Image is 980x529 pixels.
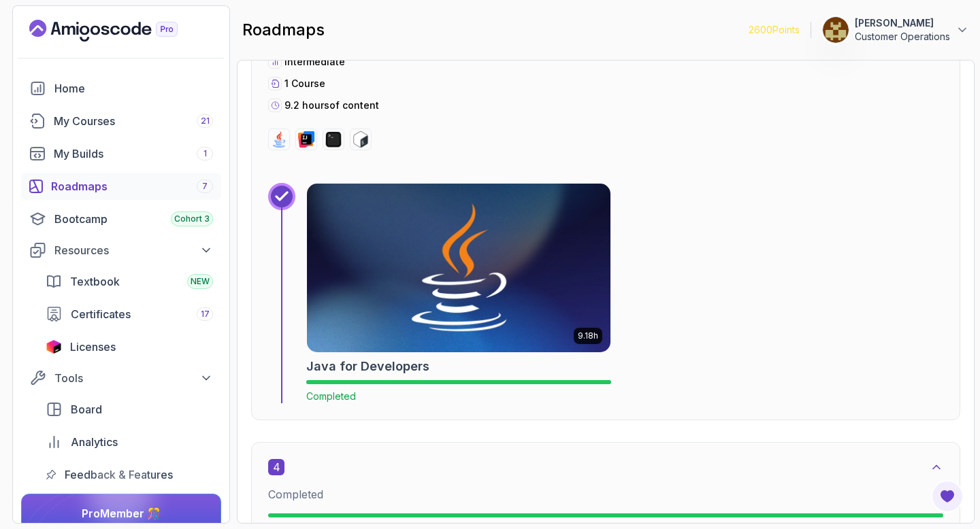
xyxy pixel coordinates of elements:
div: Home [54,80,213,97]
p: [PERSON_NAME] [855,16,950,30]
button: user profile image[PERSON_NAME]Customer Operations [822,16,969,44]
span: 7 [202,181,208,192]
span: Board [71,401,102,417]
img: bash logo [353,131,369,148]
div: Tools [54,370,213,386]
a: home [21,75,221,102]
img: user profile image [823,17,849,43]
img: java logo [271,131,287,148]
a: licenses [37,333,221,360]
p: 9.2 hours of content [284,99,379,112]
div: Bootcamp [54,211,213,227]
img: terminal logo [325,131,342,148]
span: Certificates [71,306,131,322]
span: 21 [201,116,210,126]
p: intermediate [284,55,345,69]
p: 2600 Points [749,23,800,37]
img: jetbrains icon [46,340,62,354]
span: Licenses [70,339,116,355]
span: Feedback & Features [65,466,173,483]
p: Customer Operations [855,30,950,44]
p: 9.18h [578,330,598,341]
img: intellij logo [298,131,314,148]
a: analytics [37,428,221,456]
div: Resources [54,242,213,258]
span: Completed [268,488,323,501]
h2: Java for Developers [306,357,429,376]
span: Analytics [71,434,118,450]
span: NEW [191,276,210,287]
div: My Courses [54,113,213,129]
button: Tools [21,366,221,390]
button: Open Feedback Button [931,480,964,513]
span: Completed [306,390,356,402]
a: Java for Developers card9.18hJava for DevelopersCompleted [306,183,611,403]
a: roadmaps [21,173,221,200]
span: 4 [268,459,284,475]
span: 17 [201,309,210,320]
img: Java for Developers card [299,180,618,356]
span: Textbook [70,273,120,290]
span: 1 Course [284,78,325,89]
span: 1 [203,148,207,159]
a: textbook [37,268,221,295]
a: feedback [37,461,221,488]
div: Roadmaps [51,178,213,194]
a: board [37,396,221,423]
span: Cohort 3 [174,214,210,224]
a: courses [21,107,221,135]
a: certificates [37,301,221,328]
a: Landing page [29,20,209,41]
button: Resources [21,238,221,262]
a: builds [21,140,221,167]
div: My Builds [54,146,213,162]
h2: roadmaps [242,19,325,41]
a: bootcamp [21,205,221,233]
